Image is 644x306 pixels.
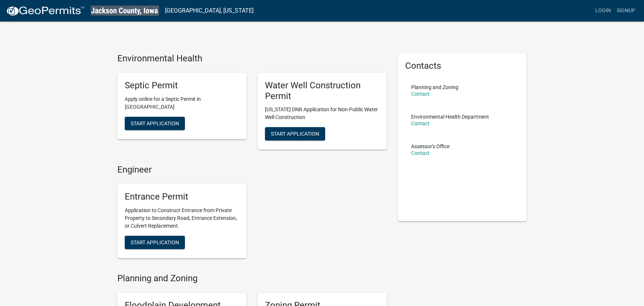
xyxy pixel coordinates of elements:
[265,80,379,102] h5: Water Well Construction Permit
[405,61,520,71] h5: Contacts
[411,114,489,119] p: Environmental Health Department
[165,4,254,17] a: [GEOGRAPHIC_DATA], [US_STATE]
[614,4,638,18] a: Signup
[592,4,614,18] a: Login
[125,80,239,91] h5: Septic Permit
[411,120,430,126] a: Contact
[125,236,185,249] button: Start Application
[117,273,387,284] h4: Planning and Zoning
[411,144,450,149] p: Assessor's Office
[117,164,387,175] h4: Engineer
[411,91,430,97] a: Contact
[131,239,179,245] span: Start Application
[125,207,239,230] p: Application to Construct Entrance from Private Property to Secondary Road, Entrance Extension, or...
[125,191,239,202] h5: Entrance Permit
[91,6,159,16] img: Jackson County, Iowa
[265,127,325,140] button: Start Application
[265,106,379,121] p: [US_STATE] DNR Application for Non-Public Water Well Construction
[271,131,319,137] span: Start Application
[117,53,387,64] h4: Environmental Health
[411,85,458,90] p: Planning and Zoning
[131,120,179,126] span: Start Application
[125,117,185,130] button: Start Application
[411,150,430,156] a: Contact
[125,95,239,111] p: Apply online for a Septic Permit in [GEOGRAPHIC_DATA]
